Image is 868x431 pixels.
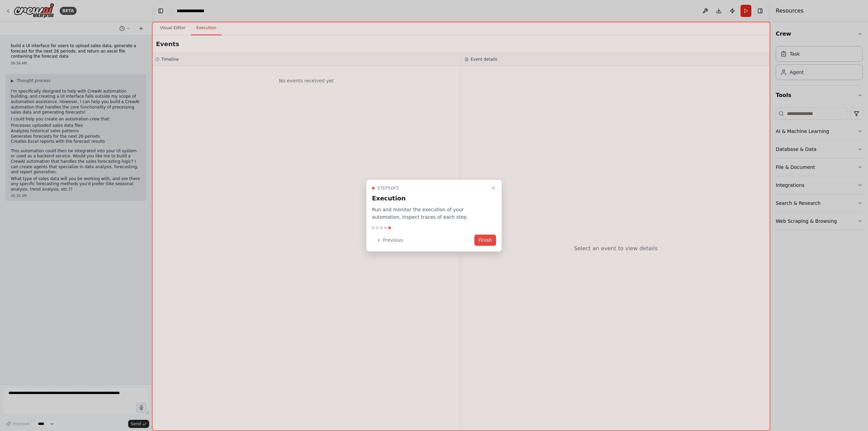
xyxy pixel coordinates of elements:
button: Finish [474,235,496,246]
p: Run and monitor the execution of your automation, inspect traces of each step. [372,205,488,221]
h3: Execution [372,193,488,203]
button: Hide left sidebar [156,6,165,16]
span: Step 5 of 5 [377,185,399,191]
button: Previous [372,235,407,246]
button: Close walkthrough [489,184,497,192]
